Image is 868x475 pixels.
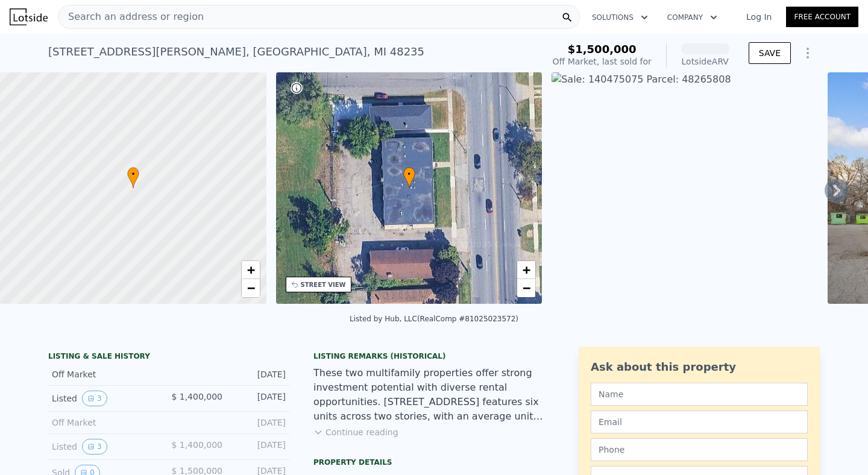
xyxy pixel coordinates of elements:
[171,440,222,450] span: $ 1,400,000
[52,417,159,429] div: Off Market
[52,439,159,455] div: Listed
[350,315,518,323] div: Listed by Hub, LLC (RealComp #81025023572)
[523,262,530,277] span: +
[171,392,222,401] span: $ 1,400,000
[232,417,286,429] div: [DATE]
[127,169,139,180] span: •
[127,167,139,188] div: •
[517,261,535,279] a: Zoom in
[313,351,555,361] div: Listing Remarks (Historical)
[749,42,791,64] button: SAVE
[403,169,415,180] span: •
[58,10,204,24] span: Search an address or region
[591,438,808,461] input: Phone
[313,366,555,424] div: These two multifamily properties offer strong investment potential with diverse rental opportunit...
[52,368,159,380] div: Off Market
[247,262,254,277] span: +
[82,439,107,455] button: View historical data
[232,368,286,380] div: [DATE]
[52,391,159,406] div: Listed
[523,280,530,295] span: −
[582,7,658,28] button: Solutions
[10,8,48,25] img: Lotside
[313,458,555,467] div: Property details
[658,7,727,28] button: Company
[786,7,858,27] a: Free Account
[552,72,818,304] img: Sale: 140475075 Parcel: 48265808
[732,11,786,23] a: Log In
[568,43,637,55] span: $1,500,000
[242,279,260,297] a: Zoom out
[301,280,346,289] div: STREET VIEW
[591,383,808,406] input: Name
[48,351,289,363] div: LISTING & SALE HISTORY
[232,439,286,455] div: [DATE]
[232,391,286,406] div: [DATE]
[247,280,254,295] span: −
[242,261,260,279] a: Zoom in
[403,167,415,188] div: •
[591,359,808,376] div: Ask about this property
[48,43,424,60] div: [STREET_ADDRESS][PERSON_NAME] , [GEOGRAPHIC_DATA] , MI 48235
[591,411,808,433] input: Email
[313,426,398,438] button: Continue reading
[553,55,652,68] div: Off Market, last sold for
[82,391,107,406] button: View historical data
[517,279,535,297] a: Zoom out
[796,41,820,65] button: Show Options
[681,55,729,68] div: Lotside ARV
